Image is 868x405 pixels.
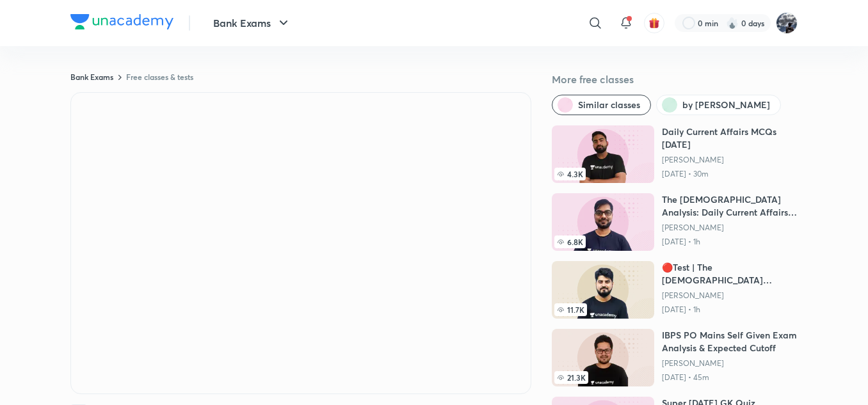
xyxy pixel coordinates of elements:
[776,12,798,34] img: Om singh
[71,93,531,393] iframe: Class
[662,193,798,219] h6: The [DEMOGRAPHIC_DATA] Analysis: Daily Current Affairs ([DATE])
[662,169,798,179] p: [DATE] • 30m
[554,168,586,180] span: 4.3K
[554,371,588,384] span: 21.3K
[552,72,798,87] h5: More free classes
[662,155,798,165] a: [PERSON_NAME]
[126,72,193,82] a: Free classes & tests
[662,125,798,151] h6: Daily Current Affairs MCQs [DATE]
[662,237,798,247] p: [DATE] • 1h
[662,358,798,369] a: [PERSON_NAME]
[644,13,664,33] button: avatar
[70,14,173,33] a: Company Logo
[662,372,798,383] p: [DATE] • 45m
[648,17,660,29] img: avatar
[662,305,798,315] p: [DATE] • 1h
[552,95,651,115] button: Similar classes
[70,72,113,82] a: Bank Exams
[662,261,798,287] h6: 🔴Test | The [DEMOGRAPHIC_DATA] Editorial | 50 Questions | [DATE]🔴
[662,223,798,233] a: [PERSON_NAME]
[662,290,798,301] a: [PERSON_NAME]
[662,329,798,354] h6: IBPS PO Mains Self Given Exam Analysis & Expected Cutoff
[554,303,587,316] span: 11.7K
[205,10,299,36] button: Bank Exams
[682,99,770,111] span: by Abhijeet Mishra
[70,14,173,29] img: Company Logo
[656,95,781,115] button: by Abhijeet Mishra
[554,235,586,248] span: 6.8K
[578,99,640,111] span: Similar classes
[726,17,739,29] img: streak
